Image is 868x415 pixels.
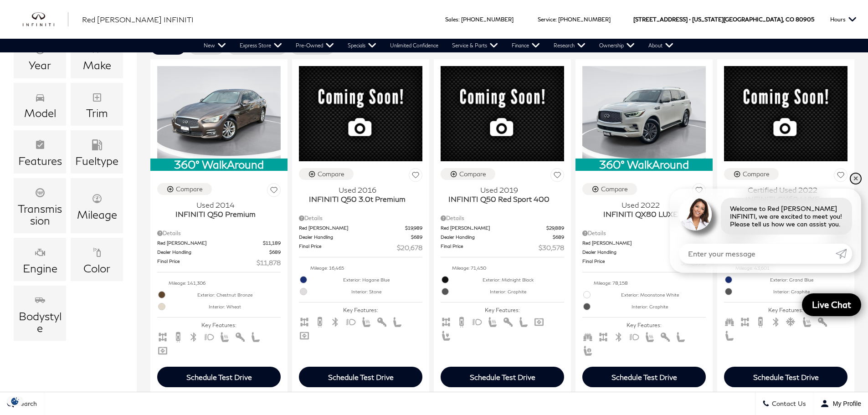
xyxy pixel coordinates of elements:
span: Power Seats [441,331,452,338]
span: Fog Lights [345,318,356,324]
span: $689 [553,234,564,241]
a: Red [PERSON_NAME] $19,989 [299,225,422,231]
button: Compare Vehicle [299,168,354,180]
span: Dealer Handling [582,249,694,256]
button: Compare Vehicle [157,183,212,195]
span: Backup Camera [456,318,467,324]
a: Service & Parts [445,39,505,52]
div: Features [18,155,62,167]
span: Red [PERSON_NAME] [157,240,263,246]
nav: Main Navigation [197,39,680,52]
a: Final Price $11,878 [157,258,281,267]
img: 2019 INFINITI Q50 Red Sport 400 [441,66,564,161]
button: Save Vehicle [692,183,706,199]
div: Year [29,59,51,71]
img: INFINITI [23,12,68,27]
span: Exterior: Moonstone White [594,290,706,299]
span: Exterior: Midnight Black [452,275,564,284]
span: Fog Lights [204,333,215,339]
img: 2022 INFINITI QX60 LUXE [724,66,847,161]
span: Keyless Entry [660,333,671,339]
span: Red [PERSON_NAME] [582,240,688,246]
span: Keyless Entry [503,318,514,324]
button: Save Vehicle [409,168,422,184]
div: Make [83,59,111,71]
span: $11,189 [263,240,281,246]
div: Transmission [17,203,63,227]
img: Opt-Out Icon [5,396,26,406]
div: Pricing Details - INFINITI QX80 LUXE [582,229,706,237]
span: Fog Lights [629,333,640,339]
span: Final Price [157,258,257,267]
button: Compare Vehicle [724,168,779,180]
span: $29,889 [546,225,564,231]
a: Dealer Handling $689 [582,249,706,256]
span: Leather Seats [724,331,735,338]
span: Interior: Graphite [452,287,564,296]
span: Dealer Handling [441,234,553,241]
a: [STREET_ADDRESS] • [US_STATE][GEOGRAPHIC_DATA], CO 80905 [633,16,814,23]
div: Schedule Test Drive - INFINITI Q50 Premium [157,367,281,387]
span: INFINITI Q50 Premium [157,210,274,219]
a: Live Chat [802,293,861,316]
img: 2014 INFINITI Q50 Premium [157,66,281,159]
span: Final Price [441,243,539,252]
span: Dealer Handling [157,249,269,256]
span: Search [14,400,37,408]
div: FueltypeFueltype [71,130,123,174]
span: Heated Seats [801,318,812,324]
span: AWD [598,333,609,339]
span: $689 [269,249,281,256]
a: Submit [836,244,852,264]
a: Red [PERSON_NAME] $29,889 [441,225,564,231]
button: Save Vehicle [834,168,847,184]
span: AWD [299,318,310,324]
li: Mileage: 78,158 [582,277,706,289]
div: Schedule Test Drive - INFINITI Q50 Red Sport 400 [441,367,564,387]
a: Final Price $30,578 [441,243,564,252]
span: Exterior: Grand Blue [735,275,847,284]
span: Features [35,137,46,154]
div: Bodystyle [17,310,63,334]
div: Schedule Test Drive [470,373,535,381]
a: infiniti [23,12,68,27]
span: Keyless Entry [235,333,246,339]
span: Leather Seats [250,333,261,339]
div: EngineEngine [14,238,66,281]
span: Navigation Sys [534,318,544,324]
button: Compare Vehicle [582,183,637,195]
span: Memory Seats [582,346,593,353]
div: Engine [23,262,57,274]
span: Heated Seats [361,318,372,324]
span: Bodystyle [35,292,46,310]
span: Certified Used 2022 [724,185,841,195]
img: Agent profile photo [679,198,712,231]
a: Dealer Handling $689 [299,234,422,241]
span: $11,878 [257,258,281,267]
span: Color [92,245,103,262]
span: Cooled Seats [786,318,797,324]
span: Heated Seats [644,333,655,339]
span: Interior: Stone [310,287,422,296]
span: Leather Seats [675,333,686,339]
span: Exterior: Hagane Blue [310,275,422,284]
div: Schedule Test Drive - INFINITI QX60 LUXE [724,367,847,387]
span: Used 2019 [441,185,557,195]
li: Mileage: 71,450 [441,262,564,274]
a: Red [PERSON_NAME] $33,689 [582,240,706,246]
span: INFINITI QX80 LUXE [582,210,699,219]
span: Interior: Graphite [735,287,847,296]
div: Schedule Test Drive [328,373,394,381]
a: Unlimited Confidence [383,39,445,52]
div: TransmissionTransmission [14,178,66,233]
a: Used 2022INFINITI QX80 LUXE [582,200,706,219]
span: Fog Lights [472,318,483,324]
span: Fueltype [92,137,103,154]
span: $19,989 [405,225,422,231]
span: Red [PERSON_NAME] [441,225,546,231]
button: Save Vehicle [550,168,564,184]
div: ColorColor [71,238,123,281]
div: Schedule Test Drive [753,373,819,381]
div: Schedule Test Drive - INFINITI Q50 3.0t Premium [299,367,422,387]
li: Mileage: 16,465 [299,262,422,274]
